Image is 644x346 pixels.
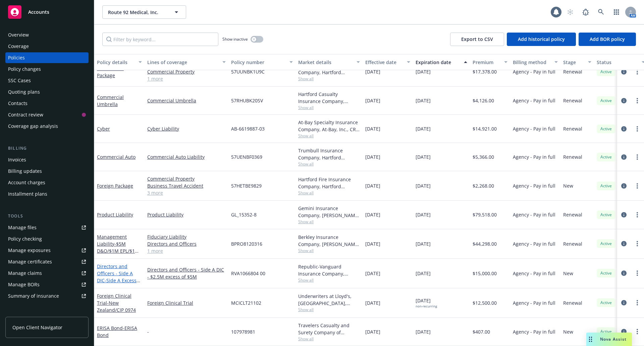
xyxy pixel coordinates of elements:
div: Berkley Insurance Company, [PERSON_NAME] Corporation [298,234,360,248]
input: Filter by keyword... [102,33,218,46]
span: $15,000.00 [473,270,497,277]
span: Agency - Pay in full [513,240,555,247]
span: RVA1066804 00 [231,270,265,277]
a: circleInformation [620,153,628,161]
a: more [633,328,641,336]
div: Tools [5,213,89,219]
span: [DATE] [365,182,380,189]
div: Gemini Insurance Company, [PERSON_NAME] Corporation [298,205,360,219]
span: Agency - Pay in full [513,97,555,104]
span: - $5M D&O/$1M EPL/$1M FID [97,241,139,261]
span: GL_15352-8 [231,211,257,218]
span: $2,268.00 [473,182,494,189]
span: [DATE] [416,182,431,189]
span: - New Zealand/CIP 0974 [97,300,136,313]
a: Manage claims [5,268,89,279]
button: Premium [470,54,510,70]
span: Active [599,270,613,276]
a: Invoices [5,154,89,165]
button: Stage [560,54,594,70]
a: circleInformation [620,97,628,105]
span: [DATE] [416,270,431,277]
div: At-Bay Specialty Insurance Company, At-Bay, Inc., CRC Group [298,119,360,133]
a: Directors and Officers - Side A DIC [97,263,137,291]
a: circleInformation [620,328,628,336]
span: $12,500.00 [473,299,497,306]
span: Agency - Pay in full [513,270,555,277]
a: Billing updates [5,166,89,177]
a: Policy changes [5,64,89,75]
div: Manage files [8,222,37,233]
span: Active [599,300,613,306]
span: Show inactive [222,36,248,42]
span: Show all [298,307,360,312]
a: Switch app [610,5,623,19]
span: [DATE] [416,97,431,104]
span: [DATE] [416,297,437,308]
span: [DATE] [365,97,380,104]
a: Directors and Officers [147,240,226,247]
span: Agency - Pay in full [513,153,555,160]
a: Commercial Umbrella [147,97,226,104]
span: Accounts [28,9,49,15]
span: Export to CSV [461,36,493,42]
button: Market details [296,54,363,70]
a: Foreign Clinical Trial [97,293,136,313]
span: Active [599,98,613,104]
span: Nova Assist [600,336,627,342]
a: Cyber [97,126,110,132]
a: more [633,240,641,248]
a: Coverage [5,41,89,52]
a: Business Travel Accident [147,182,226,189]
span: [DATE] [365,240,380,247]
span: Agency - Pay in full [513,211,555,218]
a: Account charges [5,177,89,188]
div: Market details [298,59,353,66]
span: Manage exposures [5,245,89,256]
a: circleInformation [620,125,628,133]
a: Installment plans [5,189,89,199]
div: Policy number [231,59,285,66]
span: Show all [298,133,360,139]
div: Billing updates [8,166,42,177]
div: Installment plans [8,189,47,199]
a: Management Liability [97,234,139,261]
span: Show all [298,219,360,225]
span: Show all [298,277,360,283]
div: Coverage gap analysis [8,121,58,132]
a: Commercial Property [147,68,226,75]
span: [DATE] [416,125,431,132]
span: New [563,328,573,335]
a: more [633,125,641,133]
div: Trumbull Insurance Company, Hartford Insurance Group [298,147,360,161]
span: $17,378.00 [473,68,497,75]
span: Show all [298,190,360,196]
div: Expiration date [416,59,460,66]
span: 57UUNBK1U9C [231,68,265,75]
span: Renewal [563,299,582,306]
a: Commercial Auto [97,154,136,160]
span: Renewal [563,153,582,160]
a: Summary of insurance [5,291,89,301]
span: [DATE] [365,153,380,160]
span: Renewal [563,211,582,218]
a: Commercial Auto Liability [147,153,226,160]
span: 57UENBF0369 [231,153,262,160]
div: Drag to move [586,333,595,346]
a: Quoting plans [5,87,89,97]
span: Agency - Pay in full [513,328,555,335]
button: Route 92 Medical, Inc. [102,5,186,19]
div: Manage exposures [8,245,51,256]
div: Contacts [8,98,28,109]
span: [DATE] [416,153,431,160]
span: Add historical policy [518,36,565,42]
a: Fiduciary Liability [147,233,226,240]
span: AB-6619887-03 [231,125,265,132]
span: Show all [298,336,360,342]
span: Agency - Pay in full [513,68,555,75]
a: Overview [5,30,89,40]
div: non-recurring [416,304,437,308]
span: Show all [298,248,360,253]
div: Effective date [365,59,403,66]
span: [DATE] [416,68,431,75]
